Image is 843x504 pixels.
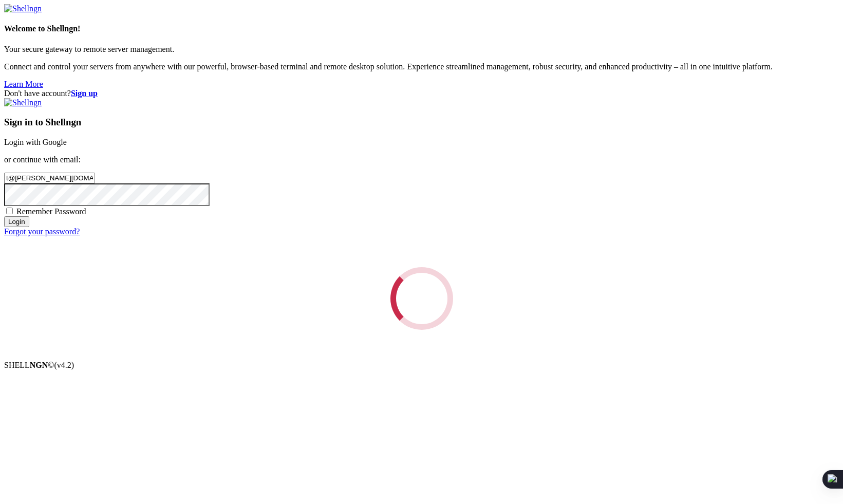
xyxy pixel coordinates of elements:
a: Forgot your password? [4,227,80,236]
img: Shellngn [4,4,42,13]
input: Login [4,216,29,227]
img: Shellngn [4,98,42,107]
h4: Welcome to Shellngn! [4,24,839,33]
div: Loading... [390,267,453,330]
b: NGN [30,361,48,369]
a: Sign up [71,89,98,98]
p: Connect and control your servers from anywhere with our powerful, browser-based terminal and remo... [4,62,839,71]
div: Don't have account? [4,89,839,98]
span: Remember Password [16,207,86,216]
input: Email address [4,173,95,183]
a: Login with Google [4,138,67,146]
input: Remember Password [6,208,13,214]
span: 4.2.0 [54,361,74,369]
p: or continue with email: [4,155,839,164]
h3: Sign in to Shellngn [4,117,839,128]
span: SHELL © [4,361,74,369]
a: Learn More [4,80,43,88]
p: Your secure gateway to remote server management. [4,45,839,54]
